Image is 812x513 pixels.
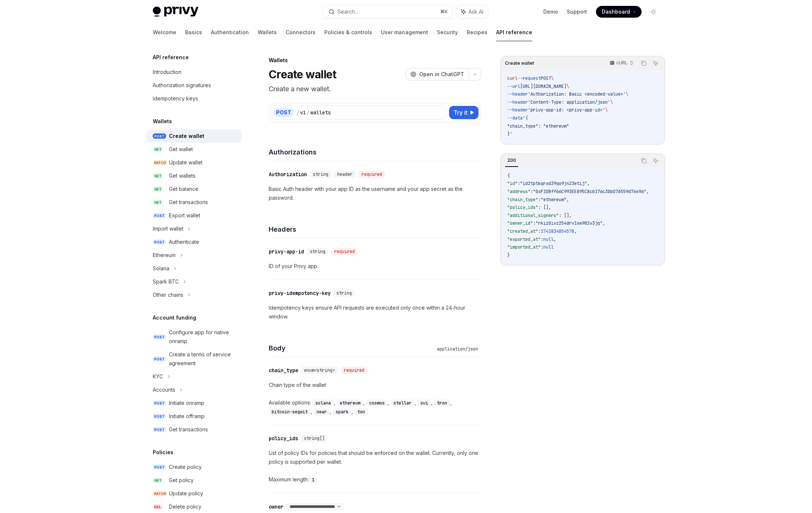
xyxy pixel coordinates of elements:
[153,94,198,103] div: Idempotency keys
[507,252,510,258] span: }
[541,244,543,250] span: :
[153,414,166,419] span: POST
[147,182,241,196] a: GETGet balance
[269,381,481,389] p: Chain type of the wallet
[406,68,469,81] button: Open in ChatGPT
[606,57,637,70] button: cURL
[269,503,283,510] div: owner
[169,476,194,485] div: Get policy
[505,156,518,165] div: 200
[153,24,176,41] a: Welcome
[566,197,569,203] span: ,
[269,475,481,484] div: Maximum length:
[169,158,202,167] div: Update wallet
[331,248,358,255] div: required
[391,399,414,407] code: stellar
[153,213,166,218] span: POST
[153,53,189,62] h5: API reference
[523,115,528,121] span: '{
[169,198,208,207] div: Get transactions
[605,107,608,113] span: \
[538,204,551,210] span: : [],
[153,313,196,322] h5: Account funding
[507,173,510,179] span: {
[269,224,481,234] h4: Headers
[541,197,566,203] span: "ethereum"
[507,236,541,242] span: "exported_at"
[169,185,198,193] div: Get balance
[324,5,452,18] button: Search...⌘K
[147,92,241,105] a: Idempotency keys
[269,303,481,321] p: Idempotency keys ensure API requests are executed only once within a 24-hour window.
[324,24,372,41] a: Policies & controls
[554,236,556,242] span: ,
[333,407,354,416] div: ,
[359,171,385,178] div: required
[269,289,331,297] div: privy-idempotency-key
[337,399,363,407] code: ethereum
[153,200,163,205] span: GET
[518,75,541,81] span: --request
[153,277,179,286] div: Spark BTC
[153,491,167,496] span: PATCH
[616,60,628,66] p: cURL
[147,196,241,209] a: GETGet transactions
[169,145,193,154] div: Get wallet
[538,228,541,234] span: :
[391,398,417,407] div: ,
[153,186,163,192] span: GET
[153,251,176,260] div: Ethereum
[530,189,533,195] span: :
[541,75,551,81] span: POST
[286,24,315,41] a: Connectors
[543,236,554,242] span: null
[147,396,241,410] a: POSTInitiate onramp
[153,173,163,179] span: GET
[169,412,205,421] div: Initiate offramp
[507,204,538,210] span: "policy_ids"
[269,171,307,178] div: Authorization
[507,83,520,89] span: --url
[337,398,366,407] div: ,
[269,343,434,353] h4: Body
[269,398,481,416] div: Available options:
[169,328,237,346] div: Configure app for native onramp
[169,211,200,220] div: Export wallet
[153,427,166,432] span: POST
[300,109,306,116] div: v1
[147,423,241,436] a: POSTGet transactions
[153,117,172,126] h5: Wallets
[314,407,333,416] div: ,
[507,75,518,81] span: curl
[269,248,304,255] div: privy-app-id
[449,106,479,119] button: Try it
[366,398,391,407] div: ,
[543,244,554,250] span: null
[147,209,241,222] a: POSTExport wallet
[304,435,325,441] span: string[]
[169,489,203,498] div: Update policy
[153,160,167,165] span: PATCH
[603,220,605,226] span: ,
[258,24,277,41] a: Wallets
[559,213,572,218] span: : [],
[169,132,204,140] div: Create wallet
[520,83,566,89] span: [URL][DOMAIN_NAME]
[528,91,626,97] span: 'Authorization: Basic <encoded-value>'
[518,181,520,186] span: :
[313,399,334,407] code: solana
[419,71,464,78] span: Open in ChatGPT
[354,408,368,416] code: ton
[147,79,241,92] a: Authorization signatures
[169,350,237,368] div: Create a terms of service agreement
[147,348,241,370] a: POSTCreate a terms of service agreement
[639,156,649,165] button: Copy the contents from the code block
[153,224,183,233] div: Import wallet
[153,372,163,381] div: KYC
[437,24,458,41] a: Security
[596,6,642,18] a: Dashboard
[147,410,241,423] a: POSTInitiate offramp
[541,228,574,234] span: 1741834854578
[147,487,241,500] a: PATCHUpdate policy
[147,156,241,169] a: PATCHUpdate wallet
